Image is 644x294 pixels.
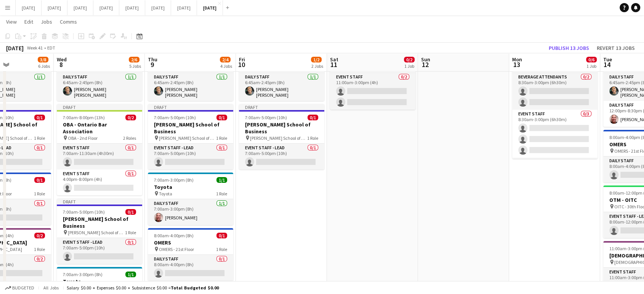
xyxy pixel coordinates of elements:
[60,18,77,25] span: Comms
[93,0,119,15] button: [DATE]
[12,285,34,291] span: Budgeted
[42,0,67,15] button: [DATE]
[546,43,592,53] button: Publish 13 jobs
[16,0,42,15] button: [DATE]
[171,0,197,15] button: [DATE]
[41,18,52,25] span: Jobs
[171,285,219,291] span: Total Budgeted $0.00
[38,17,55,27] a: Jobs
[145,0,171,15] button: [DATE]
[24,18,33,25] span: Edit
[594,43,638,53] button: Revert 13 jobs
[21,17,36,27] a: Edit
[47,45,55,51] div: EDT
[6,18,17,25] span: View
[25,45,44,51] span: Week 41
[3,17,20,27] a: View
[67,285,219,291] div: Salary $0.00 + Expenses $0.00 + Subsistence $0.00 =
[6,44,24,52] div: [DATE]
[197,0,223,15] button: [DATE]
[4,284,35,292] button: Budgeted
[67,0,93,15] button: [DATE]
[42,285,60,291] span: All jobs
[119,0,145,15] button: [DATE]
[57,17,80,27] a: Comms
